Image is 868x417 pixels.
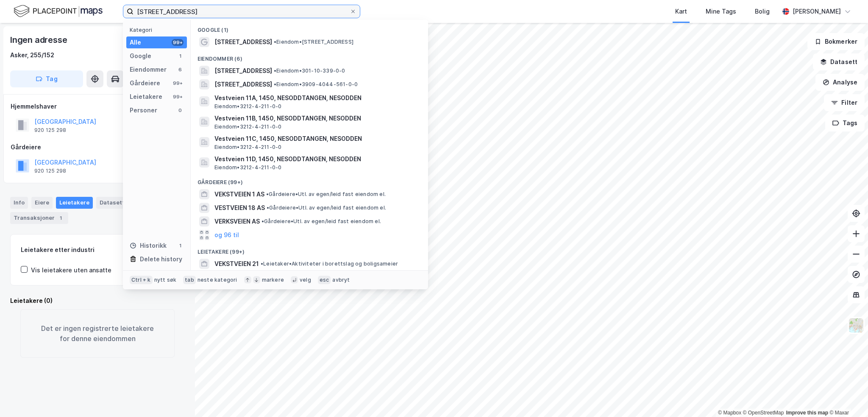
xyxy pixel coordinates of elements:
div: 6 [177,66,184,73]
div: Gårdeiere (99+) [191,172,428,188]
div: [PERSON_NAME] [793,6,841,17]
span: • [261,260,263,267]
div: 99+ [172,93,184,100]
span: Eiendom • 3212-4-211-0-0 [214,164,281,171]
span: VESTVEIEN 18 AS [214,203,265,213]
span: VEKSTVEIEN 1 AS [214,189,264,199]
div: Bolig [755,6,770,17]
div: Delete history [140,254,182,264]
div: Eiendommer [130,64,167,75]
div: avbryt [332,277,350,283]
div: 99+ [172,39,184,46]
span: Gårdeiere • Utl. av egen/leid fast eiendom el. [266,191,386,198]
div: 1 [56,214,65,222]
div: Leietakere [56,197,93,209]
a: Improve this map [786,410,828,416]
div: Asker, 255/152 [10,50,54,60]
div: Alle [130,37,141,48]
span: • [266,191,269,197]
div: neste kategori [198,277,237,283]
div: 920 125 298 [34,127,66,134]
span: • [262,218,264,224]
span: Eiendom • 3909-4044-561-0-0 [274,81,358,88]
img: logo.f888ab2527a4732fd821a326f86c7f29.svg [14,4,103,19]
span: Gårdeiere • Utl. av egen/leid fast eiendom el. [262,218,381,225]
div: Leietakere etter industri [21,245,174,255]
div: markere [262,277,284,283]
div: Gårdeiere [11,142,184,152]
span: Eiendom • [STREET_ADDRESS] [274,39,353,45]
div: tab [183,276,196,284]
div: Ctrl + k [130,276,153,284]
span: Leietaker • Aktiviteter i borettslag og boligsameier [261,260,398,267]
img: Z [848,317,864,333]
span: VEKSTVEIEN 21 [214,259,259,269]
div: Datasett [96,197,128,209]
button: og 96 til [214,230,239,240]
div: Eiere [31,197,53,209]
span: Eiendom • 3212-4-211-0-0 [214,123,281,130]
div: Eiendommer (6) [191,49,428,64]
div: Kart [675,6,687,17]
span: [STREET_ADDRESS] [214,79,272,90]
div: Personer [130,105,157,115]
div: Kategori [130,27,187,33]
div: Vis leietakere uten ansatte [31,265,111,275]
span: Eiendom • 3212-4-211-0-0 [214,103,281,110]
span: • [274,81,276,87]
div: velg [300,277,311,283]
span: VERKSVEIEN AS [214,216,260,227]
span: Eiendom • 301-10-339-0-0 [274,67,345,74]
span: • [274,39,276,45]
span: Vestveien 11B, 1450, NESODDTANGEN, NESODDEN [214,113,418,123]
div: Transaksjoner [10,212,68,224]
input: Søk på adresse, matrikkel, gårdeiere, leietakere eller personer [134,5,350,18]
div: Leietakere [130,92,162,102]
div: Kontrollprogram for chat [826,376,868,417]
div: 920 125 298 [34,168,66,174]
div: 1 [177,53,184,59]
span: Vestveien 11D, 1450, NESODDTANGEN, NESODDEN [214,154,418,164]
div: Leietakere (99+) [191,242,428,257]
div: Hjemmelshaver [11,101,184,112]
button: Tag [10,70,83,87]
div: 1 [177,242,184,249]
span: [STREET_ADDRESS] [214,37,272,47]
div: esc [318,276,331,284]
button: Datasett [813,53,865,70]
span: • [267,204,269,211]
div: 0 [177,107,184,114]
button: Filter [824,94,865,111]
div: Google (1) [191,20,428,35]
span: Vestveien 11A, 1450, NESODDTANGEN, NESODDEN [214,93,418,103]
div: Google [130,51,151,61]
span: Gårdeiere • Utl. av egen/leid fast eiendom el. [267,204,386,211]
span: • [274,67,276,74]
div: Ingen adresse [10,33,69,47]
a: OpenStreetMap [743,410,784,416]
iframe: Chat Widget [826,376,868,417]
span: Eiendom • 3212-4-211-0-0 [214,144,281,151]
span: [STREET_ADDRESS] [214,66,272,76]
a: Mapbox [718,410,741,416]
div: Leietakere (0) [10,296,185,306]
div: 99+ [172,80,184,87]
div: Historikk [130,241,167,251]
button: Analyse [815,74,865,91]
div: Info [10,197,28,209]
button: Bokmerker [807,33,865,50]
div: Mine Tags [706,6,736,17]
div: nytt søk [154,277,177,283]
button: Tags [825,115,865,132]
div: Gårdeiere [130,78,160,88]
span: Vestveien 11C, 1450, NESODDTANGEN, NESODDEN [214,134,418,144]
div: Det er ingen registrerte leietakere for denne eiendommen [20,309,175,358]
